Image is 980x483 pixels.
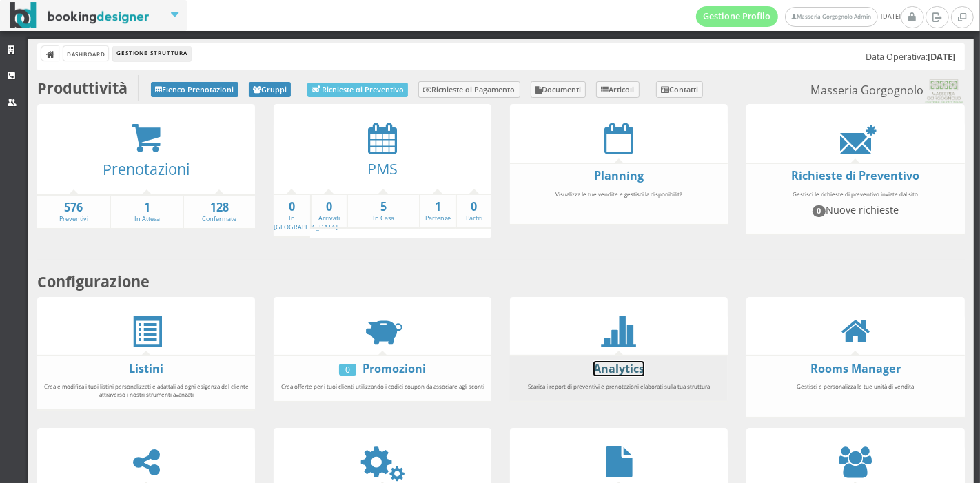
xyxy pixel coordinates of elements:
[103,159,190,179] a: Prenotazioni
[339,364,356,376] div: 0
[420,199,456,215] strong: 1
[274,199,310,215] strong: 0
[457,199,492,223] a: 0Partiti
[111,200,182,216] strong: 1
[696,6,779,27] a: Gestione Profilo
[656,81,704,98] a: Contatti
[37,200,110,224] a: 576Preventivi
[510,184,728,220] div: Visualizza le tue vendite e gestisci la disponibilità
[111,200,182,224] a: 1In Attesa
[37,376,255,404] div: Crea e modifica i tuoi listini personalizzati e adattali ad ogni esigenza del cliente attraverso ...
[129,361,163,376] a: Listini
[312,199,347,223] a: 0Arrivati
[746,184,964,229] div: Gestisci le richieste di preventivo inviate dal sito
[866,52,955,62] h5: Data Operativa:
[593,361,644,376] a: Analytics
[184,200,255,224] a: 128Confermate
[746,376,964,413] div: Gestisci e personalizza le tue unità di vendita
[367,158,398,178] a: PMS
[596,81,640,98] a: Articoli
[420,199,456,223] a: 1Partenze
[348,199,419,223] a: 5In Casa
[928,51,955,63] b: [DATE]
[791,168,919,183] a: Richieste di Preventivo
[810,79,964,104] small: Masseria Gorgognolo
[813,205,826,216] span: 0
[531,81,586,98] a: Documenti
[785,7,877,27] a: Masseria Gorgognolo Admin
[151,82,238,97] a: Elenco Prenotazioni
[63,46,108,61] a: Dashboard
[37,200,110,216] strong: 576
[510,376,728,397] div: Scarica i report di preventivi e prenotazioni elaborati sulla tua struttura
[594,168,644,183] a: Planning
[753,204,958,216] h4: Nuove richieste
[923,79,964,104] img: 0603869b585f11eeb13b0a069e529790.png
[249,82,292,97] a: Gruppi
[418,81,520,98] a: Richieste di Pagamento
[363,361,426,376] a: Promozioni
[10,2,150,29] img: BookingDesigner.com
[312,199,347,215] strong: 0
[274,199,338,232] a: 0In [GEOGRAPHIC_DATA]
[457,199,492,215] strong: 0
[348,199,419,215] strong: 5
[307,83,408,97] a: Richieste di Preventivo
[274,376,491,397] div: Crea offerte per i tuoi clienti utilizzando i codici coupon da associare agli sconti
[37,78,127,98] b: Produttività
[37,271,150,291] b: Configurazione
[810,361,901,376] a: Rooms Manager
[184,200,255,216] strong: 128
[696,6,901,27] span: [DATE]
[113,46,190,61] li: Gestione Struttura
